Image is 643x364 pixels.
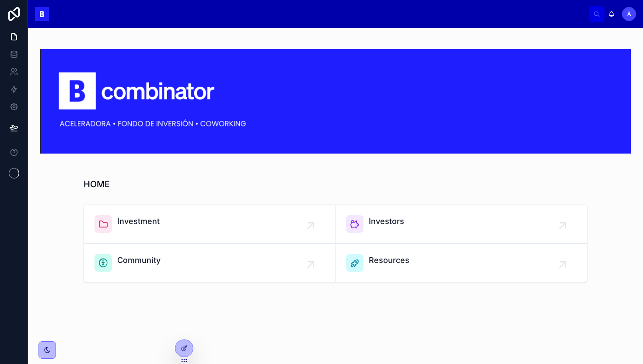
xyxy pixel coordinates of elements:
span: Investment [117,215,160,227]
span: À [627,10,631,17]
h1: HOME [84,178,110,190]
img: App logo [35,7,49,21]
a: Investment [84,205,335,244]
a: Resources [335,244,587,282]
a: Investors [335,205,587,244]
span: Investors [369,215,404,227]
div: scrollable content [56,12,589,16]
a: Community [84,244,335,282]
img: 18445-Captura-de-Pantalla-2024-03-07-a-las-17.49.44.png [40,49,631,154]
span: Resources [369,254,409,266]
span: Community [117,254,161,266]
